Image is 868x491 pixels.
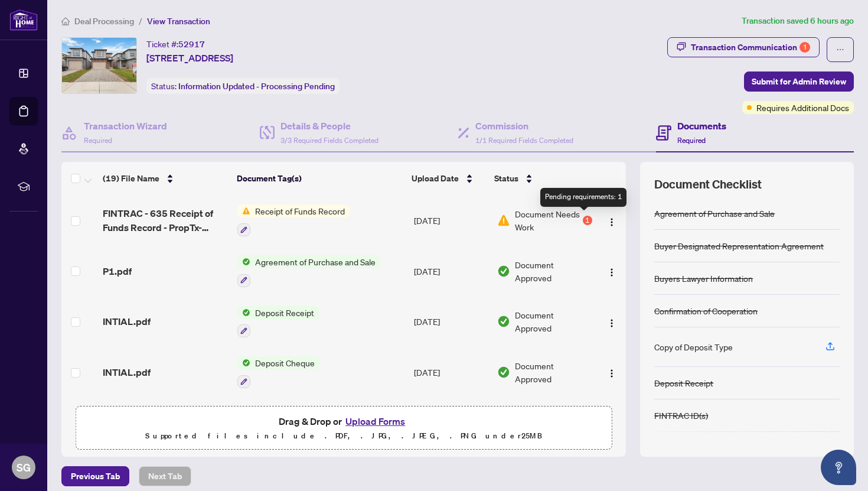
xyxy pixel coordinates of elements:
span: 3/3 Required Fields Completed [280,136,378,145]
img: Logo [607,268,616,277]
li: / [139,14,142,28]
span: Required [84,136,112,145]
span: 52917 [178,39,205,50]
button: Submit for Admin Review [744,71,854,92]
div: Status: [146,78,340,94]
img: Document Status [497,265,510,278]
span: Document Approved [515,359,592,385]
img: Status Icon [237,255,250,268]
button: Status IconDeposit Receipt [237,306,319,338]
button: Logo [602,363,621,382]
span: (19) File Name [103,172,159,185]
img: Status Icon [237,204,250,217]
span: Drag & Drop or [279,414,409,429]
img: Document Status [497,315,510,328]
span: ellipsis [836,45,844,54]
span: SG [17,459,31,476]
span: Deposit Cheque [250,356,319,369]
button: Previous Tab [61,466,129,486]
span: [STREET_ADDRESS] [146,51,233,65]
span: View Transaction [147,16,210,27]
td: [DATE] [409,246,492,297]
span: Receipt of Funds Record [250,204,350,217]
img: Logo [607,217,616,227]
button: Logo [602,312,621,331]
span: Upload Date [412,172,459,185]
div: 1 [583,216,592,225]
span: 1/1 Required Fields Completed [475,136,573,145]
h4: Documents [677,119,726,133]
img: Document Status [497,366,510,379]
td: [DATE] [409,398,492,445]
span: FINTRAC - 635 Receipt of Funds Record - PropTx-OREA_[DATE] 15_23_34.pdf [103,206,228,235]
div: FINTRAC ID(s) [654,409,708,422]
img: logo [9,9,38,31]
span: home [61,17,70,25]
td: [DATE] [409,297,492,347]
span: Document Checklist [654,176,762,193]
img: Logo [607,318,616,328]
td: [DATE] [409,347,492,398]
span: Drag & Drop orUpload FormsSupported files include .PDF, .JPG, .JPEG, .PNG under25MB [76,407,611,450]
button: Logo [602,262,621,281]
th: Status [490,162,593,195]
img: IMG-X12296562_1.jpg [62,38,136,93]
article: Transaction saved 6 hours ago [742,14,854,28]
button: Transaction Communication1 [667,37,820,57]
span: INTIAL.pdf [103,365,151,379]
button: Status IconDeposit Cheque [237,356,319,388]
button: Open asap [821,450,856,485]
button: Next Tab [139,466,191,486]
span: Document Approved [515,308,592,334]
div: Pending requirements: 1 [540,188,626,207]
p: Supported files include .PDF, .JPG, .JPEG, .PNG under 25 MB [83,429,604,443]
img: Document Status [497,214,510,227]
span: Requires Additional Docs [756,101,849,114]
div: Buyer Designated Representation Agreement [654,239,824,252]
span: INTIAL.pdf [103,314,151,329]
div: 1 [800,42,810,53]
th: Document Tag(s) [232,162,407,195]
img: Status Icon [237,306,250,319]
span: Required [677,136,706,145]
button: Status IconReceipt of Funds Record [237,204,350,236]
div: Deposit Receipt [654,376,713,389]
span: Document Approved [515,258,592,284]
h4: Commission [475,119,573,133]
div: Agreement of Purchase and Sale [654,207,775,220]
td: [DATE] [409,195,492,246]
div: Copy of Deposit Type [654,340,733,353]
div: Ticket #: [146,37,205,51]
th: Upload Date [407,162,490,195]
th: (19) File Name [98,162,232,195]
div: Confirmation of Cooperation [654,304,758,317]
span: Previous Tab [71,467,120,486]
span: Information Updated - Processing Pending [178,81,335,92]
h4: Transaction Wizard [84,119,167,133]
button: Logo [602,211,621,230]
button: Upload Forms [342,414,409,429]
span: P1.pdf [103,264,132,278]
div: Transaction Communication [691,38,810,57]
span: Submit for Admin Review [752,72,846,91]
span: Deal Processing [74,16,134,27]
span: Deposit Receipt [250,306,319,319]
h4: Details & People [280,119,378,133]
span: Document Needs Work [515,207,580,233]
span: Agreement of Purchase and Sale [250,255,380,268]
div: Buyers Lawyer Information [654,272,753,285]
span: Status [494,172,518,185]
img: Logo [607,369,616,378]
img: Status Icon [237,356,250,369]
button: Status IconAgreement of Purchase and Sale [237,255,380,287]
